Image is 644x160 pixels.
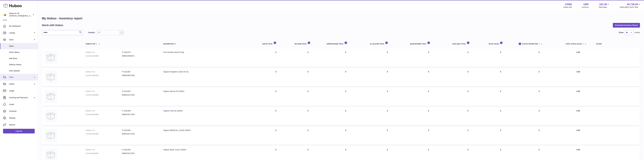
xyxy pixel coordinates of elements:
td: 0 [486,49,515,67]
td: 0 [367,68,407,86]
strong: 13566 [565,3,572,6]
dt: Huboo P no [86,51,122,54]
td: 0 [260,68,292,86]
dt: Huboo P no [86,110,122,112]
span: Listings [9,32,33,34]
td: 0 [515,127,563,145]
span: ASN Uploads [9,70,36,72]
div: Action [596,43,637,45]
div: DUE IN TOTAL [262,41,289,45]
dt: Current identifier [86,113,122,116]
dd: P-1022284 [122,149,158,151]
dd: P-1031975 [122,51,158,54]
span: Description [163,43,174,45]
td: 0 [260,88,292,106]
span: Invoicing and Payments [9,96,33,99]
dt: Current identifier [86,74,122,77]
td: 0 [367,127,407,145]
div: Biopurus Ltd [9,12,32,17]
span: Orders [9,83,33,85]
dt: Huboo P no [86,90,122,93]
h1: My Huboo - Inventory report [42,16,640,20]
td: 0 [367,49,407,67]
a: 322.49 Total sales [599,3,610,8]
td: 0 [292,107,324,125]
span: 0 [428,71,429,73]
img: product image [44,71,57,83]
dd: 8588009679226 [122,74,158,77]
td: 0 [367,88,407,106]
td: 0 [515,68,563,86]
td: 0 [260,107,292,125]
span: Huboo P no [86,43,95,45]
span: 0.00 [577,129,580,131]
span: Stock History [9,51,36,54]
span: 0 [428,51,429,53]
label: Country [88,31,95,34]
span: Delivery History [9,63,36,66]
td: 0 [450,127,486,145]
td: 0 [515,107,563,125]
dd: 8586019560671 [122,55,158,57]
span: Channels [9,110,36,112]
td: 0 [324,107,367,125]
td: 0 [292,88,324,106]
span: 0.00 [577,149,580,151]
span: Stock [9,45,36,47]
div: Organic Raspberry Seed Oil 10L [163,71,257,73]
td: 0 [292,127,324,145]
dd: P-1022286 [122,110,158,112]
div: UNPROCESSED Total [327,41,365,45]
div: ON HAND Total [294,41,322,45]
span: Stock [9,39,33,41]
td: 0 [450,49,486,67]
div: Huboo Ref [563,6,572,8]
span: 0.00 [577,110,580,112]
div: QUARANTINED Total [410,41,447,45]
span: Settings [9,117,36,119]
dt: Current identifier [86,152,122,155]
dt: Current identifier [86,133,122,135]
td: 0 [486,107,515,125]
div: AVAILABLE Total [452,41,484,45]
td: 0 [324,68,367,86]
span: [PERSON_NAME][EMAIL_ADDRESS][DOMAIN_NAME] [9,15,51,17]
span: 0.00 [577,51,580,53]
span: Usage [9,90,36,92]
span: Total sales [599,6,610,8]
td: 0 [324,88,367,106]
button: Download Inventory Report [613,23,640,27]
a: Log out [3,129,35,133]
td: 0 [324,49,367,67]
h2: Stock with Huboo [42,24,63,27]
span: 0.00 [577,90,580,92]
td: 0 [367,107,407,125]
td: 0 [450,88,486,106]
dd: P-1022387 [122,71,158,73]
dd: 8586023271532 [122,94,158,96]
span: 0 [428,90,429,92]
div: Pure Parsley Seed Oil 1kg [163,51,257,54]
td: 0 [292,49,324,67]
img: product image [44,129,57,142]
span: entries [635,31,640,34]
span: 40,736.84 [627,3,638,6]
div: Organic Black Cumin 1000ml [163,149,257,151]
td: 0 [292,68,324,86]
div: Currency [582,6,589,8]
dd: P-1022285 [122,129,158,132]
div: Organic Chia Oil 1000ml [163,110,257,112]
dt: Huboo P no [86,129,122,132]
dt: Current identifier [86,94,122,96]
span: 322.49 [599,3,607,6]
span: Add Stock [9,57,36,60]
td: 0 [450,68,486,86]
div: Organic [MEDICAL_DATA] 1000ml [163,129,257,132]
span: 30 DAYS PROJECTED [522,43,538,45]
td: 0 [486,68,515,86]
td: 0 [515,88,563,106]
span: AVAILABLE Stock Total [620,6,641,8]
td: 0 [450,107,486,125]
span: Returns [9,124,36,126]
td: 0 [486,88,515,106]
